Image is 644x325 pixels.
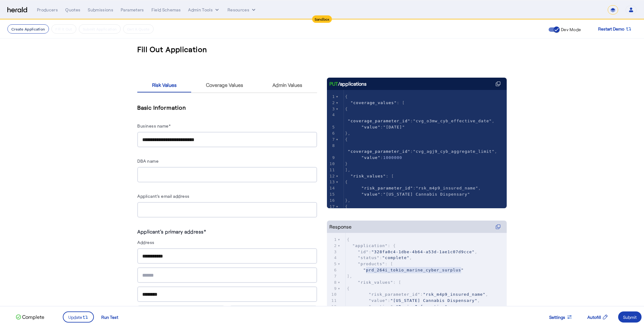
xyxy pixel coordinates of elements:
div: 10 [327,161,336,167]
span: : [345,192,470,197]
span: "section" [369,304,393,309]
div: 5 [327,261,338,267]
div: Producers [37,7,58,13]
span: "[DATE]" [383,125,405,129]
button: Run Test [96,311,123,323]
span: Autofill [587,314,601,320]
div: 5 [327,124,336,130]
div: 9 [327,286,338,292]
span: "risk_values" [358,280,393,285]
span: Settings [549,314,565,320]
span: "coverage_parameter_id" [348,119,410,123]
div: 6 [327,130,336,136]
button: Settings [544,311,578,323]
div: 7 [327,273,338,279]
span: : , [347,255,412,260]
div: 3 [327,249,338,255]
span: : , [345,112,495,123]
div: /applications [329,80,367,87]
div: 4 [327,112,336,118]
span: }, [345,131,351,136]
span: "[US_STATE] Cannabis Dispensary" [383,192,470,197]
span: "coverage_values" [351,100,397,105]
span: "Basic Information" [396,304,448,309]
span: "rsk_m4p9_insured_name" [423,292,485,297]
span: { [347,237,350,242]
span: { [345,107,348,111]
label: Address [137,240,155,245]
span: : { [347,243,396,248]
span: "risk_parameter_id" [369,292,421,297]
div: 14 [327,185,336,191]
button: Fill it Out [51,24,76,34]
span: "id" [358,250,368,254]
button: Resources dropdown menu [227,7,257,13]
span: "coverage_parameter_id" [348,149,410,154]
span: : [345,125,405,129]
span: { [345,94,348,99]
div: 10 [327,291,338,298]
span: }, [345,198,351,203]
span: : , [347,298,480,303]
span: "complete" [382,255,409,260]
span: "application" [352,243,388,248]
span: 1000000 [383,155,402,160]
button: internal dropdown menu [188,7,220,13]
span: "cvg_o3mw_cyb_effective_date" [413,119,492,123]
div: 9 [327,155,336,161]
span: : [ [347,262,393,266]
div: 4 [327,255,338,261]
p: Complete [21,313,44,321]
div: 16 [327,197,336,204]
span: ], [345,168,351,172]
span: "value" [369,298,388,303]
button: Update [63,311,94,323]
span: : , [347,304,450,309]
div: 11 [327,298,338,304]
span: { [345,204,348,209]
span: "value" [361,192,380,197]
div: 17 [327,204,336,210]
div: 8 [327,143,336,149]
label: DBA name [137,158,159,164]
span: "cvg_agj9_cyb_aggregate_limit" [413,149,495,154]
span: "328fa0c4-1dbe-4b64-a53d-1ae1c07d9cce" [371,250,474,254]
div: 2 [327,243,338,249]
label: Dev Mode [560,26,581,33]
div: 12 [327,304,338,310]
button: Submit Application [79,24,121,34]
span: PUT [329,80,338,87]
span: Update [68,314,82,320]
div: 1 [327,237,338,243]
span: : [ [347,280,401,285]
h3: Fill Out Application [137,44,207,54]
label: Business name* [137,123,171,128]
span: : , [345,186,481,190]
span: Admin Values [272,83,302,87]
span: "[US_STATE] Cannabis Dispensary" [390,298,477,303]
div: Submissions [88,7,113,13]
div: Field Schemas [151,7,181,13]
div: Run Test [101,314,118,320]
span: "value" [361,155,380,160]
span: : [ [345,174,394,178]
span: "risk_values" [351,174,386,178]
span: "value" [361,125,380,129]
button: Autofill [582,311,613,323]
div: 1 [327,94,336,100]
span: "rsk_m4p9_insured_name" [416,186,478,190]
span: : [ [345,100,405,105]
div: 15 [327,191,336,197]
span: Restart Demo [598,25,624,33]
span: "products" [358,262,385,266]
span: : , [347,292,488,297]
span: { [345,180,348,184]
span: "risk_parameter_id" [361,186,413,190]
div: Sandbox [312,15,332,23]
button: Submit [618,311,642,323]
button: Get A Quote [123,24,154,34]
div: 8 [327,279,338,286]
span: : , [347,250,477,254]
h5: Basic Information [137,103,317,112]
div: 6 [327,267,338,273]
